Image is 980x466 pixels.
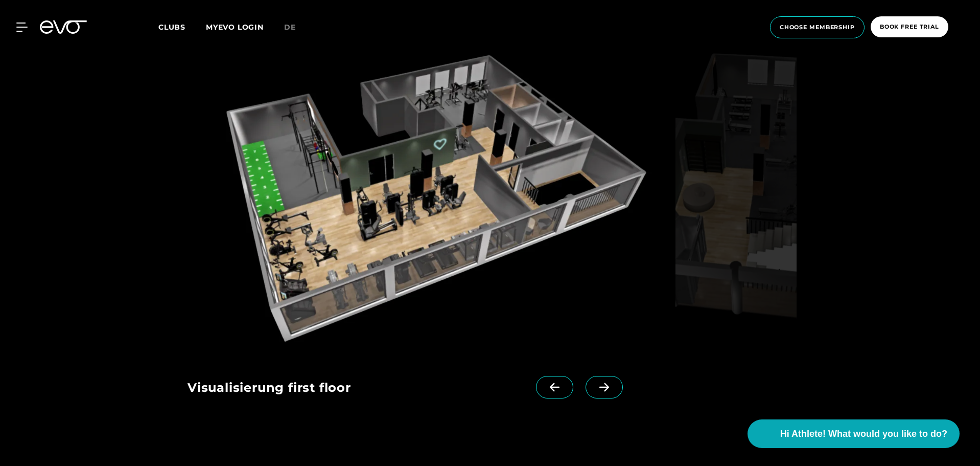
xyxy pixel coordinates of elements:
a: Clubs [158,22,206,32]
button: Hi Athlete! What would you like to do? [748,419,960,448]
span: book free trial [880,23,939,31]
img: evofitness [188,36,671,351]
a: de [284,21,308,33]
img: evofitness [675,36,797,351]
span: choose membership [780,23,855,32]
span: Clubs [158,23,185,32]
a: choose membership [767,16,868,38]
span: Hi Athlete! What would you like to do? [780,427,947,441]
a: MYEVO LOGIN [206,23,264,32]
span: de [284,23,296,32]
a: book free trial [868,16,951,38]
